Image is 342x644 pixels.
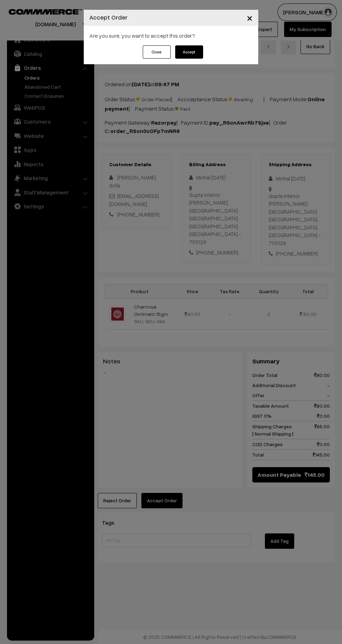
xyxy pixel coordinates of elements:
div: Are you sure, you want to accept this order? [84,26,258,45]
button: Accept [175,45,203,59]
h4: Accept Order [89,13,127,22]
span: × [247,11,253,24]
button: Close [241,7,258,29]
button: Close [143,45,171,59]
